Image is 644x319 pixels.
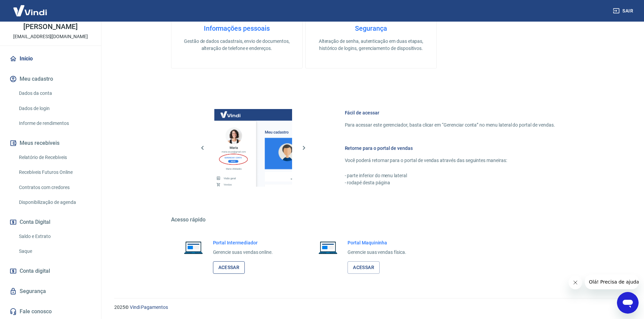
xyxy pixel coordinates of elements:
[16,244,93,258] a: Saque
[8,215,93,230] button: Conta Digital
[16,181,93,194] a: Contratos com credores
[16,151,93,164] a: Relatório de Recebíveis
[345,172,555,179] p: - parte inferior do menu lateral
[314,239,342,256] img: Imagem de um notebook aberto
[8,284,93,299] a: Segurança
[348,261,380,274] a: Acessar
[316,38,426,52] p: Alteração de senha, autenticação em duas etapas, histórico de logins, gerenciamento de dispositivos.
[345,179,555,186] p: - rodapé desta página
[213,261,245,274] a: Acessar
[8,0,52,21] img: Vindi
[8,72,93,86] button: Meu cadastro
[171,216,571,223] h5: Acesso rápido
[345,109,555,116] h6: Fácil de acessar
[114,304,628,311] p: 2025 ©
[8,51,93,66] a: Início
[182,38,291,52] p: Gestão de dados cadastrais, envio de documentos, alteração de telefone e endereços.
[8,264,93,278] a: Conta digital
[213,239,273,246] h6: Portal Intermediador
[130,304,168,310] a: Vindi Pagamentos
[348,249,406,256] p: Gerencie suas vendas física.
[345,157,555,164] p: Você poderá retornar para o portal de vendas através das seguintes maneiras:
[23,23,77,30] p: [PERSON_NAME]
[16,165,93,179] a: Recebíveis Futuros Online
[20,266,50,276] span: Conta digital
[179,239,208,256] img: Imagem de um notebook aberto
[8,136,93,151] button: Meus recebíveis
[345,122,555,129] p: Para acessar este gerenciador, basta clicar em “Gerenciar conta” no menu lateral do portal de ven...
[13,33,88,40] p: [EMAIL_ADDRESS][DOMAIN_NAME]
[585,274,639,289] iframe: Mensagem da empresa
[182,24,291,32] h4: Informações pessoais
[16,116,93,130] a: Informe de rendimentos
[16,102,93,115] a: Dados de login
[617,292,639,314] iframe: Botão para abrir a janela de mensagens
[213,249,273,256] p: Gerencie suas vendas online.
[316,24,426,32] h4: Segurança
[16,86,93,100] a: Dados da conta
[16,195,93,209] a: Disponibilização de agenda
[4,5,57,10] span: Olá! Precisa de ajuda?
[569,276,582,289] iframe: Fechar mensagem
[8,304,93,319] a: Fale conosco
[214,109,292,187] img: Imagem da dashboard mostrando o botão de gerenciar conta na sidebar no lado esquerdo
[612,5,636,17] button: Sair
[345,145,555,152] h6: Retorne para o portal de vendas
[348,239,406,246] h6: Portal Maquininha
[16,230,93,243] a: Saldo e Extrato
